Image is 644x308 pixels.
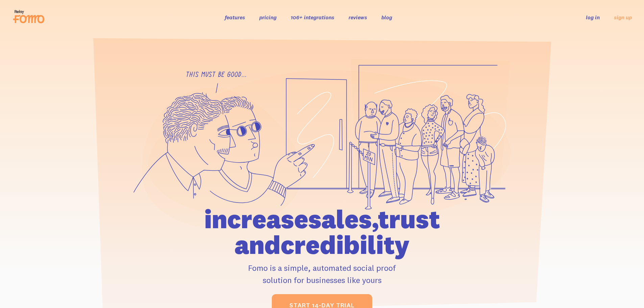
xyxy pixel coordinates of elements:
p: Fomo is a simple, automated social proof solution for businesses like yours [166,262,479,286]
a: reviews [349,14,367,21]
a: log in [586,14,600,21]
a: pricing [259,14,277,21]
h1: increase sales, trust and credibility [166,206,479,258]
a: blog [381,14,392,21]
a: features [225,14,245,21]
a: 106+ integrations [291,14,334,21]
a: sign up [614,14,632,21]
